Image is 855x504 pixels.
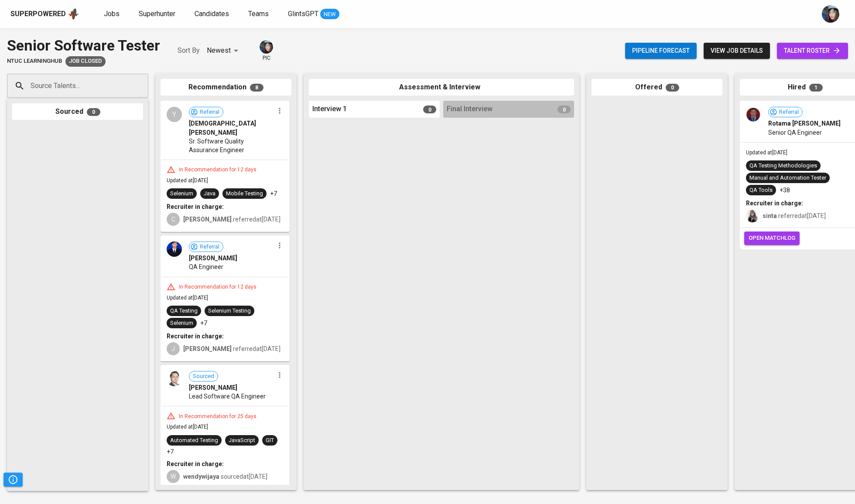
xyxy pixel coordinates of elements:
div: YReferral[DEMOGRAPHIC_DATA][PERSON_NAME]Sr. Software Quality Assurance EngineerIn Recommendation ... [161,101,290,232]
b: Recruiter in charge: [746,200,803,207]
a: Superhunter [139,9,177,20]
p: +7 [200,319,207,327]
button: view job details [704,43,770,59]
p: Sort By [178,45,200,56]
button: Open [144,85,145,87]
span: Updated at [DATE] [167,295,208,301]
span: Updated at [DATE] [167,424,208,430]
div: Superpowered [10,9,66,19]
div: Selenium [170,319,193,327]
div: Offered [592,79,722,96]
img: 63f0c9f98792ba8bae4acbe1ac1151c8.png [746,107,761,122]
span: Referral [776,108,802,116]
b: [PERSON_NAME] [183,345,232,352]
span: Lead Software QA Engineer [189,392,266,401]
div: pic [259,39,274,62]
div: Job already placed by Glints [65,56,106,67]
div: Manual and Automation Tester [749,174,826,182]
span: referred at [DATE] [183,345,280,352]
span: referred at [DATE] [183,216,280,223]
div: Selenium [170,190,193,198]
div: Senior Software Tester [7,35,160,56]
img: app logo [68,7,79,20]
div: Y [167,107,182,122]
b: Recruiter in charge: [167,333,224,340]
div: Automated Testing [170,436,218,445]
a: Superpoweredapp logo [10,7,79,20]
img: diazagista@glints.com [822,5,839,23]
img: diazagista@glints.com [260,40,273,54]
span: [PERSON_NAME] [189,383,237,392]
span: Teams [248,10,269,18]
div: JavaScript [229,436,255,445]
span: [PERSON_NAME] [189,254,237,262]
div: Selenium Testing [208,307,251,315]
span: 1 [809,84,823,92]
p: Newest [207,45,231,56]
a: talent roster [777,43,848,59]
span: Referral [196,108,223,116]
a: Candidates [195,9,231,20]
div: Newest [207,43,241,59]
p: +7 [270,189,277,198]
span: Referral [196,243,223,251]
span: 0 [557,106,571,113]
b: Recruiter in charge: [167,460,224,467]
span: Senior QA Engineer [768,128,822,137]
span: Rotama [PERSON_NAME] [768,119,841,128]
b: sinta [763,212,777,219]
span: NEW [320,10,339,19]
span: Pipeline forecast [632,45,690,56]
span: [DEMOGRAPHIC_DATA][PERSON_NAME] [189,119,274,136]
div: J [167,342,180,355]
span: Job Closed [65,57,106,65]
span: open matchlog [749,233,795,243]
div: In Recommendation for 12 days [175,166,260,174]
b: wendywijaya [183,473,219,480]
span: talent roster [784,45,841,56]
img: sinta.windasari@glints.com [746,209,759,222]
span: 0 [87,108,100,116]
span: Interview 1 [312,104,347,114]
div: GIT [266,436,274,445]
span: Updated at [DATE] [167,177,208,184]
a: Teams [248,9,270,20]
span: NTUC LearningHub [7,57,62,65]
div: C [167,213,180,226]
a: Jobs [104,9,121,20]
button: Pipeline Triggers [3,473,23,487]
span: 0 [423,106,436,113]
span: Final Interview [447,104,492,114]
img: 37346e41a7c3b4c1338821b919dd026c.jpg [167,371,182,386]
p: +38 [780,186,790,194]
span: sourced at [DATE] [183,473,267,480]
span: view job details [711,45,763,56]
span: Superhunter [139,10,175,18]
span: Candidates [195,10,229,18]
b: [PERSON_NAME] [183,216,232,223]
div: QA Testing [170,307,198,315]
a: GlintsGPT NEW [288,9,339,20]
div: Sourced [12,103,143,120]
p: +7 [167,447,174,456]
span: GlintsGPT [288,10,318,18]
div: In Recommendation for 25 days [175,413,260,420]
span: QA Engineer [189,262,223,271]
button: Pipeline forecast [625,43,697,59]
div: QA Testing Methodologies [749,162,817,170]
div: Mobile Testing [226,190,263,198]
div: In Recommendation for 12 days [175,283,260,291]
div: W [167,470,180,483]
div: Referral[PERSON_NAME]QA EngineerIn Recommendation for 12 daysUpdated at[DATE]QA TestingSelenium T... [161,235,290,361]
span: 0 [666,84,679,92]
div: Java [204,190,215,198]
span: 8 [250,84,263,92]
b: Recruiter in charge: [167,203,224,210]
img: 0d52411bed2f011367af863d36c8a44c.jpg [167,242,182,257]
span: Jobs [104,10,120,18]
div: Assessment & Interview [309,79,574,96]
div: Sourced[PERSON_NAME]Lead Software QA EngineerIn Recommendation for 25 daysUpdated at[DATE]Automat... [161,365,290,489]
span: Updated at [DATE] [746,150,787,156]
span: referred at [DATE] [763,212,826,219]
span: Sourced [189,372,218,381]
